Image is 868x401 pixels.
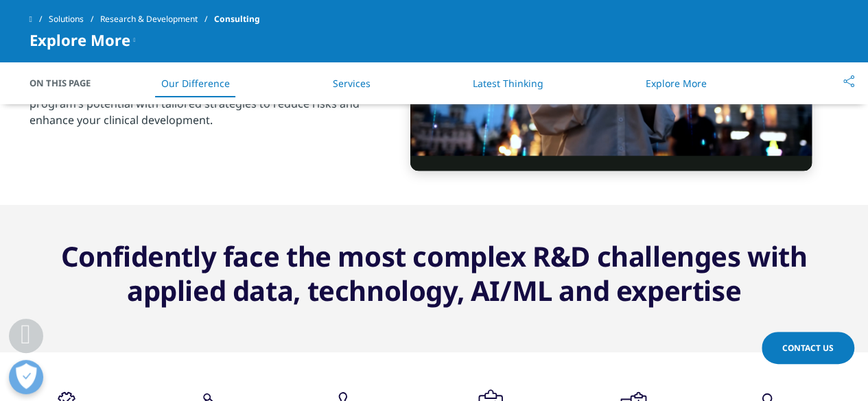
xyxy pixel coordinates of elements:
a: Research & Development [100,7,214,32]
a: Our Difference [161,77,230,90]
button: Open Preferences [9,360,43,394]
a: Explore More [646,77,707,90]
a: Services [332,77,370,90]
center: Confidently face the most complex R&D challenges with applied data, technology, AI/ML and expertise [30,239,839,308]
span: Contact Us [782,342,834,354]
span: On This Page [30,76,105,90]
a: Solutions [49,7,100,32]
a: Contact Us [762,332,854,364]
span: Explore More [30,32,130,48]
a: Latest Thinking [473,77,543,90]
span: Consulting [214,7,260,32]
